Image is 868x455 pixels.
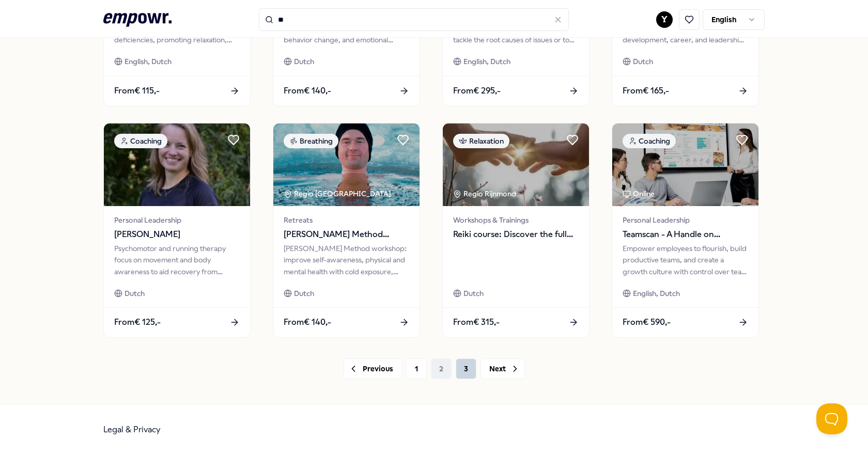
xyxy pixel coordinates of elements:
div: Relaxation [453,134,509,148]
span: Dutch [294,288,314,299]
div: Online [623,188,655,199]
div: Empower employees to flourish, build productive teams, and create a growth culture with control o... [623,243,748,277]
img: package image [104,123,250,206]
a: package imageRelaxationRegio Rijnmond Workshops & TrainingsReiki course: Discover the full power ... [442,123,590,338]
a: package imageCoachingOnlinePersonal LeadershipTeamscan - A Handle on CollaborationEmpower employe... [612,123,759,338]
span: [PERSON_NAME] Method Workshop [284,228,409,241]
span: Dutch [125,288,145,299]
span: [PERSON_NAME] [114,228,240,241]
button: Previous [344,358,402,379]
span: Retreats [284,214,409,226]
div: Psychomotor and running therapy focus on movement and body awareness to aid recovery from stress,... [114,243,240,277]
span: From € 125,- [114,316,161,329]
button: 3 [456,358,476,379]
span: Dutch [633,56,653,67]
span: Dutch [463,288,484,299]
span: English, Dutch [463,56,510,67]
a: package imageBreathingRegio [GEOGRAPHIC_DATA] Retreats[PERSON_NAME] Method Workshop[PERSON_NAME] ... [273,123,420,338]
div: Coaching [623,134,676,148]
button: Y [656,11,673,28]
img: package image [612,123,758,206]
span: Dutch [294,56,314,67]
div: Coaching [114,134,167,148]
span: From € 315,- [453,316,500,329]
a: Legal & Privacy [103,425,161,434]
div: Regio [GEOGRAPHIC_DATA] [284,188,393,199]
span: English, Dutch [633,288,680,299]
span: From € 590,- [623,316,671,329]
button: Next [481,358,525,379]
span: From € 295,- [453,84,501,98]
img: package image [443,123,589,206]
span: English, Dutch [125,56,172,67]
span: Workshops & Trainings [453,214,579,226]
input: Search for products, categories or subcategories [259,8,569,31]
span: Personal Leadership [114,214,240,226]
button: 1 [406,358,427,379]
span: Personal Leadership [623,214,748,226]
img: package image [273,123,420,206]
span: From € 140,- [284,316,331,329]
span: Teamscan - A Handle on Collaboration [623,228,748,241]
div: Breathing [284,134,338,148]
a: package imageCoachingPersonal Leadership[PERSON_NAME]Psychomotor and running therapy focus on mov... [103,123,251,338]
span: Reiki course: Discover the full power of [PERSON_NAME] [453,228,579,241]
span: From € 165,- [623,84,669,98]
span: From € 115,- [114,84,160,98]
div: Regio Rijnmond [453,188,518,199]
span: From € 140,- [284,84,331,98]
iframe: Help Scout Beacon - Open [816,403,847,434]
div: [PERSON_NAME] Method workshop: improve self-awareness, physical and mental health with cold expos... [284,243,409,277]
